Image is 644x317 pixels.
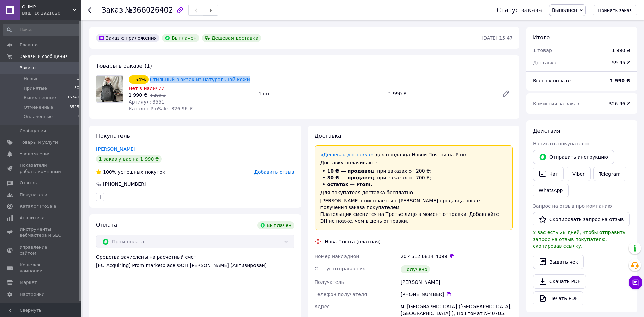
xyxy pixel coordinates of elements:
span: Покупатель [96,133,130,139]
span: Уведомления [20,151,50,157]
div: успешных покупок [96,168,165,175]
span: Товары в заказе (1) [96,63,152,69]
a: WhatsApp [533,184,569,197]
span: 0 [77,76,79,82]
span: Адрес [315,304,330,309]
button: Скопировать запрос на отзыв [533,212,630,226]
span: Итого [533,34,550,41]
span: Показатели работы компании [20,162,63,175]
button: Принять заказ [593,5,637,15]
span: Номер накладной [315,254,359,259]
span: 30 ₴ — продавец [327,175,374,180]
span: Управление сайтом [20,244,63,256]
span: остаток — Prom. [327,182,372,187]
span: 1 товар [533,48,552,53]
div: Дешевая доставка [202,34,261,42]
span: Аналитика [20,215,45,221]
span: Настройки [20,291,44,297]
span: 3525 [70,104,79,110]
span: 100% [103,169,116,175]
span: Действия [533,128,560,134]
div: Доставку оплачивают: [320,159,507,166]
span: Покупатели [20,192,47,198]
span: Маркет [20,279,37,286]
span: Получатель [315,279,344,285]
div: [PHONE_NUMBER] [102,181,147,187]
span: Сообщения [20,128,46,134]
div: [PERSON_NAME] списывается с [PERSON_NAME] продавца после получения заказа покупателем. Плательщик... [320,197,507,224]
a: «Дешевая доставка» [320,152,373,157]
span: Комиссия за заказ [533,101,579,106]
li: , при заказах от 200 ₴; [320,167,507,174]
a: Печать PDF [533,291,583,305]
span: Выполненные [24,95,56,101]
span: 10 ₴ — продавец [327,168,374,174]
div: Средства зачислены на расчетный счет [96,254,294,269]
div: [FC_Acquiring] Prom marketplace ФОП [PERSON_NAME] (Активирован) [96,262,294,269]
span: Главная [20,42,39,48]
span: Статус отправления [315,266,366,271]
a: Скачать PDF [533,274,586,289]
span: Телефон получателя [315,292,367,297]
span: Принять заказ [598,8,632,13]
span: Отмененные [24,104,53,110]
img: Стильный рюкзак из натуральной кожи [96,76,123,102]
span: Отзывы [20,180,38,186]
button: Отправить инструкцию [533,150,614,164]
span: №366026402 [125,6,173,14]
div: 20 4512 6814 4099 [401,253,513,260]
div: Ваш ID: 1921620 [22,10,81,16]
a: Viber [567,167,590,181]
div: 59.95 ₴ [608,55,635,70]
a: Стильный рюкзак из натуральной кожи [150,77,250,82]
span: Выполнен [552,7,577,13]
time: [DATE] 15:47 [482,35,513,41]
div: [PERSON_NAME] [399,276,514,288]
span: Нет в наличии [129,86,165,91]
span: Инструменты вебмастера и SEO [20,226,63,239]
button: Чат [533,167,564,181]
span: Кошелек компании [20,262,63,274]
span: Написать покупателю [533,141,589,146]
a: Редактировать [499,87,513,100]
span: Заказы [20,65,36,71]
span: У вас есть 28 дней, чтобы отправить запрос на отзыв покупателю, скопировав ссылку. [533,230,625,249]
span: 4 280 ₴ [150,93,165,98]
div: 1 990 ₴ [385,89,496,98]
div: −54% [129,75,149,84]
div: Нова Пошта (платная) [323,238,382,245]
a: Telegram [593,167,626,181]
span: Оплаченные [24,114,53,120]
div: 1 заказ у вас на 1 990 ₴ [96,155,162,163]
span: Запрос на отзыв про компанию [533,203,612,209]
span: Всего к оплате [533,78,571,83]
button: Чат с покупателем [629,276,642,289]
span: OLIMP [22,4,73,10]
a: [PERSON_NAME] [96,146,135,152]
div: Статус заказа [497,7,542,14]
span: Заказы и сообщения [20,53,68,60]
div: Получено [401,265,430,273]
span: Оплата [96,222,117,228]
input: Поиск [3,24,80,36]
span: Доставка [533,60,556,65]
b: 1 990 ₴ [610,78,630,83]
div: 1 990 ₴ [612,47,630,54]
div: Выплачен [257,221,294,229]
div: Вернуться назад [88,7,93,14]
span: 1 990 ₴ [129,92,147,98]
div: Заказ с приложения [96,34,159,42]
span: Каталог ProSale: 326.96 ₴ [129,106,193,111]
span: Добавить отзыв [254,169,294,175]
span: 1 [77,114,79,120]
div: Для покупателя доставка бесплатно. [320,189,507,196]
button: Выдать чек [533,255,584,269]
div: для продавца Новой Почтой на Prom. [320,151,507,158]
span: 15741 [67,95,79,101]
span: Артикул: 3551 [129,99,164,105]
li: , при заказах от 700 ₴; [320,174,507,181]
div: 1 шт. [256,89,386,98]
span: Каталог ProSale [20,203,56,209]
span: 326.96 ₴ [609,101,630,106]
span: 50 [74,85,79,91]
